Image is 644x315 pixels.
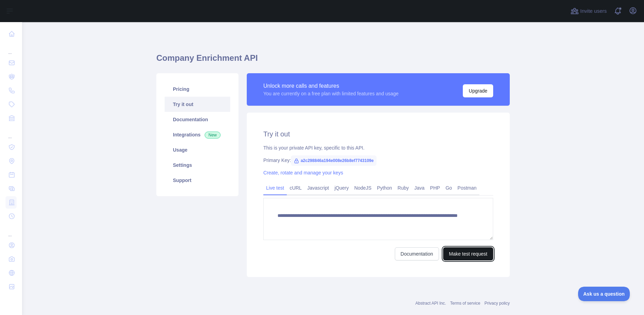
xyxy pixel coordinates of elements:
[416,301,446,306] a: Abstract API Inc.
[304,182,332,193] a: Javascript
[374,182,395,193] a: Python
[450,301,480,306] a: Terms of service
[351,182,374,193] a: NodeJS
[6,224,17,238] div: ...
[443,182,455,193] a: Go
[165,97,230,112] a: Try it out
[165,127,230,142] a: Integrations New
[165,157,230,173] a: Settings
[463,84,493,97] button: Upgrade
[263,129,493,139] h2: Try it out
[395,182,412,193] a: Ruby
[165,142,230,157] a: Usage
[580,7,607,15] span: Invite users
[165,173,230,188] a: Support
[412,182,428,193] a: Java
[6,126,17,140] div: ...
[395,247,439,260] a: Documentation
[578,287,630,301] iframe: Toggle Customer Support
[263,170,343,175] a: Create, rotate and manage your keys
[443,247,493,260] button: Make test request
[287,182,304,193] a: cURL
[263,82,399,90] div: Unlock more calls and features
[263,157,493,164] div: Primary Key:
[263,144,493,151] div: This is your private API key, specific to this API.
[569,6,608,17] button: Invite users
[165,112,230,127] a: Documentation
[427,182,443,193] a: PHP
[263,90,399,97] div: You are currently on a free plan with limited features and usage
[263,182,287,193] a: Live test
[291,155,377,166] span: a2c298846a194e008e26b8ef7743109e
[165,82,230,97] a: Pricing
[332,182,351,193] a: jQuery
[485,301,510,306] a: Privacy policy
[455,182,479,193] a: Postman
[205,132,221,139] span: New
[6,41,17,55] div: ...
[156,52,510,69] h1: Company Enrichment API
